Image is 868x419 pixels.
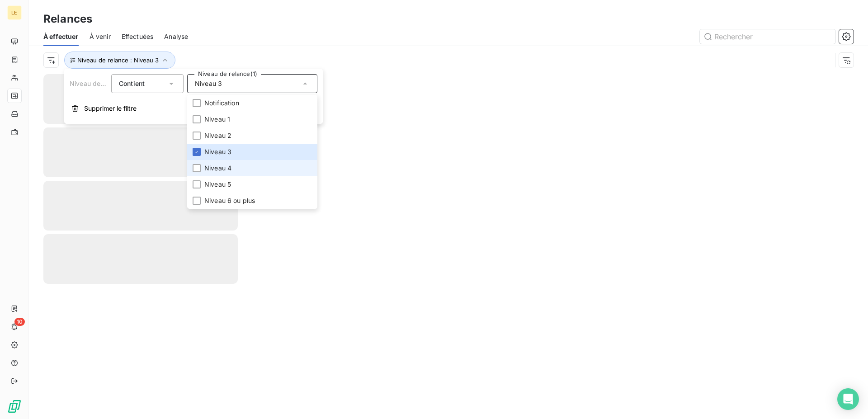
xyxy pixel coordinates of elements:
span: 10 [14,318,25,326]
span: Niveau de relance : Niveau 3 [77,56,159,64]
span: Supprimer le filtre [84,104,137,113]
span: Niveau 2 [204,131,231,140]
span: Niveau 1 [204,115,230,124]
button: Supprimer le filtre [64,99,323,118]
span: Niveau 6 ou plus [204,196,255,205]
span: Contient [119,80,145,87]
input: Rechercher [700,29,835,44]
h3: Relances [43,11,92,27]
span: Niveau 3 [195,79,222,88]
span: Analyse [164,32,188,41]
span: Effectuées [122,32,154,41]
span: Niveau 3 [204,147,231,156]
button: Niveau de relance : Niveau 3 [64,52,175,69]
span: Notification [204,99,239,108]
span: À effectuer [43,32,79,41]
div: Open Intercom Messenger [837,388,859,410]
span: Niveau 4 [204,164,231,173]
span: Niveau 5 [204,180,231,189]
img: Logo LeanPay [7,399,22,414]
span: Niveau de relance [70,80,125,87]
span: À venir [90,32,111,41]
div: LE [7,5,22,20]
